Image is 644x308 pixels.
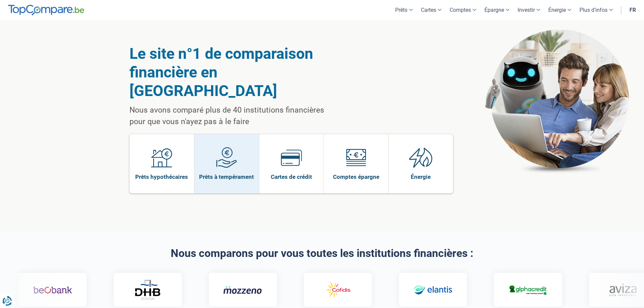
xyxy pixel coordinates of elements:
[345,147,366,168] img: Comptes épargne
[8,5,84,16] img: TopCompare
[194,134,259,193] a: Prêts à tempérament Prêts à tempérament
[412,280,451,300] img: Elantis
[409,147,433,168] img: Énergie
[281,147,302,168] img: Cartes de crédit
[133,280,160,300] img: DHB Bank
[129,247,515,259] h2: Nous comparons pour vous toutes les institutions financières :
[333,173,379,181] span: Comptes épargne
[32,280,71,300] img: Beobank
[317,280,356,300] img: Cofidis
[129,104,341,127] p: Nous avons comparé plus de 40 institutions financières pour que vous n'ayez pas à le faire
[259,134,324,193] a: Cartes de crédit Cartes de crédit
[151,147,172,168] img: Prêts hypothécaires
[199,173,254,181] span: Prêts à tempérament
[129,134,194,193] a: Prêts hypothécaires Prêts hypothécaires
[135,173,188,181] span: Prêts hypothécaires
[222,286,261,294] img: Mozzeno
[129,44,341,100] h1: Le site n°1 de comparaison financière en [GEOGRAPHIC_DATA]
[324,134,388,193] a: Comptes épargne Comptes épargne
[411,173,431,181] span: Énergie
[216,147,237,168] img: Prêts à tempérament
[271,173,312,181] span: Cartes de crédit
[389,134,453,193] a: Énergie Énergie
[507,284,546,296] img: Alphacredit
